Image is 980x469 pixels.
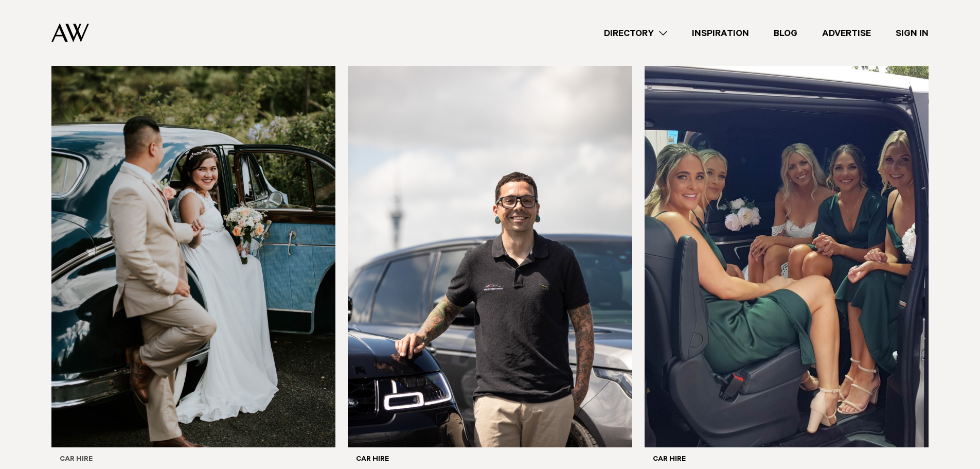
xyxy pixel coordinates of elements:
[356,456,623,464] h6: Car Hire
[653,456,920,464] h6: Car Hire
[645,66,929,447] img: Auckland Weddings Car Hire | Titanium
[761,26,810,40] a: Blog
[51,23,89,42] img: Auckland Weddings Logo
[883,26,941,40] a: Sign In
[348,66,632,447] img: Auckland Weddings Car Hire | Prestige Drive
[51,66,335,447] img: Auckland Weddings Car Hire | Decorum Cars
[60,456,327,464] h6: Car Hire
[680,26,761,40] a: Inspiration
[592,26,680,40] a: Directory
[810,26,883,40] a: Advertise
